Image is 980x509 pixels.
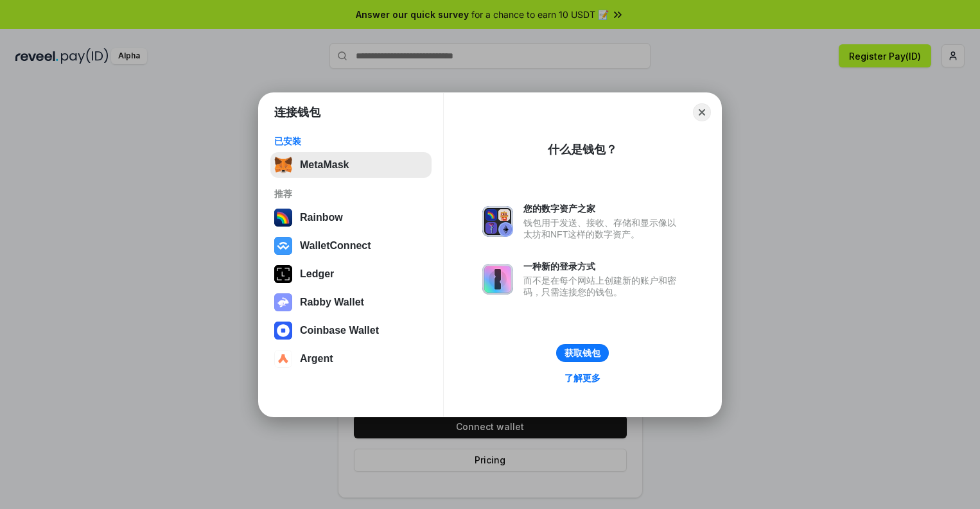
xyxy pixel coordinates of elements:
h1: 连接钱包 [274,105,320,120]
div: 已安装 [274,135,428,147]
button: MetaMask [270,152,432,178]
button: Ledger [270,261,432,287]
div: 一种新的登录方式 [523,261,683,272]
img: svg+xml,%3Csvg%20xmlns%3D%22http%3A%2F%2Fwww.w3.org%2F2000%2Fsvg%22%20fill%3D%22none%22%20viewBox... [482,206,513,237]
div: Rabby Wallet [300,297,364,308]
div: Rainbow [300,212,343,223]
img: svg+xml,%3Csvg%20xmlns%3D%22http%3A%2F%2Fwww.w3.org%2F2000%2Fsvg%22%20fill%3D%22none%22%20viewBox... [274,293,292,311]
div: 而不是在每个网站上创建新的账户和密码，只需连接您的钱包。 [523,275,683,298]
button: Rainbow [270,205,432,230]
button: Close [693,103,711,121]
img: svg+xml,%3Csvg%20width%3D%22120%22%20height%3D%22120%22%20viewBox%3D%220%200%20120%20120%22%20fil... [274,209,292,227]
div: Ledger [300,268,334,280]
button: WalletConnect [270,233,432,259]
div: WalletConnect [300,240,371,252]
img: svg+xml,%3Csvg%20width%3D%2228%22%20height%3D%2228%22%20viewBox%3D%220%200%2028%2028%22%20fill%3D... [274,237,292,255]
div: 您的数字资产之家 [523,203,683,214]
button: Argent [270,346,432,372]
a: 了解更多 [557,370,608,386]
div: 获取钱包 [564,347,600,359]
div: 了解更多 [564,372,600,384]
button: Rabby Wallet [270,289,432,315]
img: svg+xml,%3Csvg%20xmlns%3D%22http%3A%2F%2Fwww.w3.org%2F2000%2Fsvg%22%20fill%3D%22none%22%20viewBox... [482,264,513,295]
img: svg+xml,%3Csvg%20xmlns%3D%22http%3A%2F%2Fwww.w3.org%2F2000%2Fsvg%22%20width%3D%2228%22%20height%3... [274,265,292,283]
div: MetaMask [300,159,349,171]
button: 获取钱包 [556,344,609,362]
img: svg+xml,%3Csvg%20fill%3D%22none%22%20height%3D%2233%22%20viewBox%3D%220%200%2035%2033%22%20width%... [274,156,292,174]
button: Coinbase Wallet [270,318,432,343]
div: 推荐 [274,188,428,200]
div: 钱包用于发送、接收、存储和显示像以太坊和NFT这样的数字资产。 [523,217,683,240]
div: 什么是钱包？ [548,142,617,157]
div: Argent [300,353,333,365]
div: Coinbase Wallet [300,325,379,336]
img: svg+xml,%3Csvg%20width%3D%2228%22%20height%3D%2228%22%20viewBox%3D%220%200%2028%2028%22%20fill%3D... [274,322,292,340]
img: svg+xml,%3Csvg%20width%3D%2228%22%20height%3D%2228%22%20viewBox%3D%220%200%2028%2028%22%20fill%3D... [274,350,292,368]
